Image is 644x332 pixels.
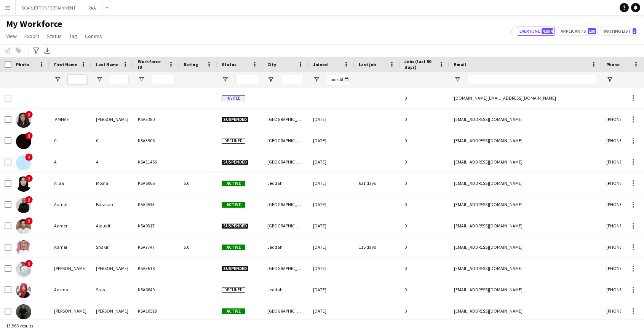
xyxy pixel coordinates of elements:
[222,62,237,67] span: Status
[110,75,129,84] input: Last Name Filter Input
[313,76,320,83] button: Open Filter Menu
[263,130,308,151] div: [GEOGRAPHIC_DATA]
[263,258,308,279] div: [GEOGRAPHIC_DATA]
[16,155,31,170] img: A A
[222,117,248,122] span: Suspended
[16,304,31,319] img: Aayan Aamir
[468,75,597,84] input: Email Filter Input
[133,258,179,279] div: KSA3618
[400,173,449,194] div: 0
[222,138,245,144] span: Declined
[281,75,304,84] input: City Filter Input
[50,300,91,321] div: [PERSON_NAME]
[354,237,400,257] div: 115 days
[449,215,602,236] div: [EMAIL_ADDRESS][DOMAIN_NAME]
[25,111,33,118] span: !
[222,223,248,229] span: Suspended
[222,266,248,272] span: Suspended
[85,33,102,40] span: Comms
[91,194,133,215] div: Barakah
[21,31,42,41] a: Export
[152,75,174,84] input: Workforce ID Filter Input
[50,194,91,215] div: Aamal
[308,109,354,130] div: [DATE]
[449,279,602,300] div: [EMAIL_ADDRESS][DOMAIN_NAME]
[133,130,179,151] div: KSA3906
[308,130,354,151] div: [DATE]
[6,18,62,30] span: My Workforce
[449,109,602,130] div: [EMAIL_ADDRESS][DOMAIN_NAME]
[454,76,461,83] button: Open Filter Menu
[91,215,133,236] div: Alquaiti
[91,109,133,130] div: [PERSON_NAME]
[47,33,62,40] span: Status
[263,109,308,130] div: [GEOGRAPHIC_DATA]
[235,75,258,84] input: Status Filter Input
[96,76,103,83] button: Open Filter Menu
[16,283,31,298] img: Aasma Soso
[25,196,33,203] span: !
[54,62,77,67] span: First Name
[308,194,354,215] div: [DATE]
[43,46,52,55] app-action-btn: Export XLSX
[69,33,77,40] span: Tag
[16,240,31,256] img: Aamer Shakir
[5,95,11,102] input: Row Selection is disabled for this row (unchecked)
[400,151,449,172] div: 0
[263,215,308,236] div: [GEOGRAPHIC_DATA]
[68,75,87,84] input: First Name Filter Input
[588,28,596,34] span: 188
[308,215,354,236] div: [DATE]
[184,62,198,67] span: Rating
[308,237,354,257] div: [DATE]
[449,173,602,194] div: [EMAIL_ADDRESS][DOMAIN_NAME]
[16,198,31,213] img: Aamal Barakah
[138,59,165,70] span: Workforce ID
[82,0,102,15] button: RAA
[91,151,133,172] div: A
[454,62,466,67] span: Email
[263,300,308,321] div: [GEOGRAPHIC_DATA]
[44,31,65,41] a: Status
[633,28,636,34] span: 3
[16,113,31,128] img: ‏ AMNAH IDRIS
[400,300,449,321] div: 0
[263,151,308,172] div: [GEOGRAPHIC_DATA]
[222,202,245,208] span: Active
[267,62,276,67] span: City
[50,109,91,130] div: ‏ AMNAH
[313,62,328,67] span: Joined
[263,194,308,215] div: [GEOGRAPHIC_DATA]
[133,109,179,130] div: KSA3380
[25,175,33,182] span: !
[558,27,598,36] button: Applicants188
[96,62,118,67] span: Last Name
[263,237,308,257] div: Jeddah
[222,95,245,101] span: Invited
[222,181,245,186] span: Active
[263,173,308,194] div: Jeddah
[449,300,602,321] div: [EMAIL_ADDRESS][DOMAIN_NAME]
[16,0,82,15] button: SCARLETT ENTERTAINMENT
[133,194,179,215] div: KSA4533
[91,237,133,257] div: Shakir
[308,279,354,300] div: [DATE]
[449,237,602,257] div: [EMAIL_ADDRESS][DOMAIN_NAME]
[91,130,133,151] div: 0
[308,300,354,321] div: [DATE]
[66,31,80,41] a: Tag
[222,287,245,293] span: Declined
[138,76,145,83] button: Open Filter Menu
[50,258,91,279] div: [PERSON_NAME]
[222,159,248,165] span: Suspended
[54,76,61,83] button: Open Filter Menu
[179,173,217,194] div: 5.0
[50,215,91,236] div: Aamer
[3,31,20,41] a: View
[133,215,179,236] div: KSA9317
[133,151,179,172] div: KSA11456
[50,151,91,172] div: A
[91,300,133,321] div: [PERSON_NAME]
[400,237,449,257] div: 0
[6,33,17,40] span: View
